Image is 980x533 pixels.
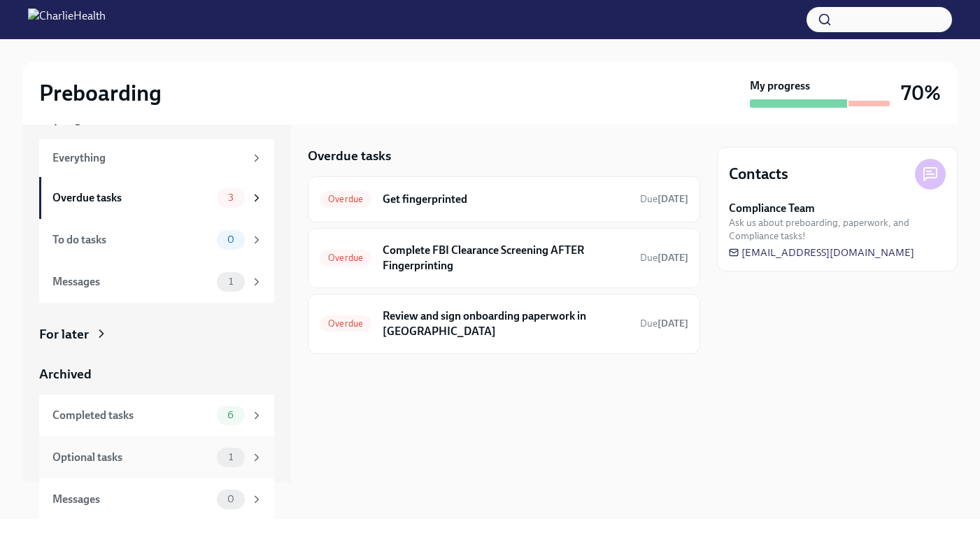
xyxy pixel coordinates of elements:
strong: [DATE] [658,193,688,205]
img: CharlieHealth [28,8,106,31]
a: Everything [39,139,274,177]
div: Completed tasks [52,408,211,423]
a: For later [39,325,274,343]
span: 1 [220,276,241,287]
span: 6 [219,410,242,420]
h4: Contacts [729,164,788,185]
span: Due [640,193,688,205]
a: Messages1 [39,261,274,303]
a: Messages0 [39,478,274,520]
a: Completed tasks6 [39,395,274,436]
div: Messages [52,492,211,507]
span: 0 [219,494,243,504]
a: Optional tasks1 [39,436,274,478]
strong: Compliance Team [729,201,815,216]
strong: [DATE] [658,252,688,264]
a: OverdueGet fingerprintedDue[DATE] [320,188,688,211]
div: Optional tasks [52,450,211,465]
div: Overdue tasks [52,190,211,206]
span: Due [640,318,688,329]
span: Due [640,252,688,264]
span: Overdue [320,318,371,329]
div: Messages [52,274,211,290]
h6: Complete FBI Clearance Screening AFTER Fingerprinting [383,243,629,273]
strong: [DATE] [658,318,688,329]
strong: My progress [750,78,810,94]
div: To do tasks [52,232,211,248]
span: 1 [220,452,241,462]
h6: Review and sign onboarding paperwork in [GEOGRAPHIC_DATA] [383,308,629,339]
div: For later [39,325,89,343]
a: [EMAIL_ADDRESS][DOMAIN_NAME] [729,246,914,260]
span: Ask us about preboarding, paperwork, and Compliance tasks! [729,216,946,243]
a: To do tasks0 [39,219,274,261]
div: Everything [52,150,245,166]
span: 0 [219,234,243,245]
span: August 19th, 2025 09:00 [640,192,688,206]
h5: Overdue tasks [308,147,391,165]
a: Archived [39,365,274,383]
span: Overdue [320,253,371,263]
span: Overdue [320,194,371,204]
a: OverdueComplete FBI Clearance Screening AFTER FingerprintingDue[DATE] [320,240,688,276]
a: OverdueReview and sign onboarding paperwork in [GEOGRAPHIC_DATA]Due[DATE] [320,306,688,342]
h6: Get fingerprinted [383,192,629,207]
span: August 22nd, 2025 09:00 [640,317,688,330]
h2: Preboarding [39,79,162,107]
h3: 70% [901,80,941,106]
a: Overdue tasks3 [39,177,274,219]
span: 3 [220,192,242,203]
